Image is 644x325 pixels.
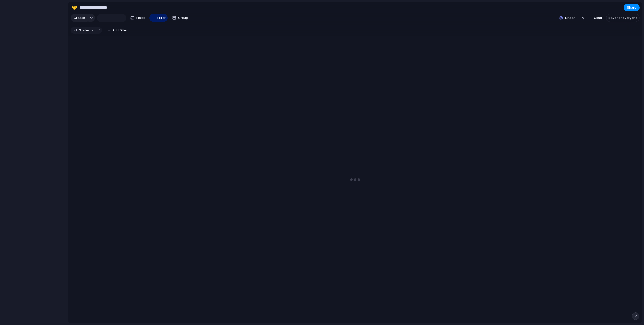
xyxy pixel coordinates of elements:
div: 🤝 [72,4,77,11]
span: Create [74,15,85,20]
button: Share [624,4,640,11]
button: Group [170,14,190,22]
button: 🤝 [70,4,78,12]
span: Add filter [112,28,127,33]
span: Clear [594,15,602,20]
span: Status [79,28,90,33]
button: Filter [149,14,168,22]
button: is [90,28,94,33]
span: is [91,28,93,33]
span: Group [178,15,188,20]
button: Clear [592,14,605,22]
span: Share [627,5,636,10]
span: Filter [157,15,166,20]
button: Save for everyone [606,14,640,22]
button: Create [71,14,88,22]
button: Add filter [105,27,130,34]
button: Fields [128,14,147,22]
span: Linear [565,15,575,20]
button: Linear [557,14,577,22]
span: Save for everyone [608,15,637,20]
span: Fields [136,15,145,20]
